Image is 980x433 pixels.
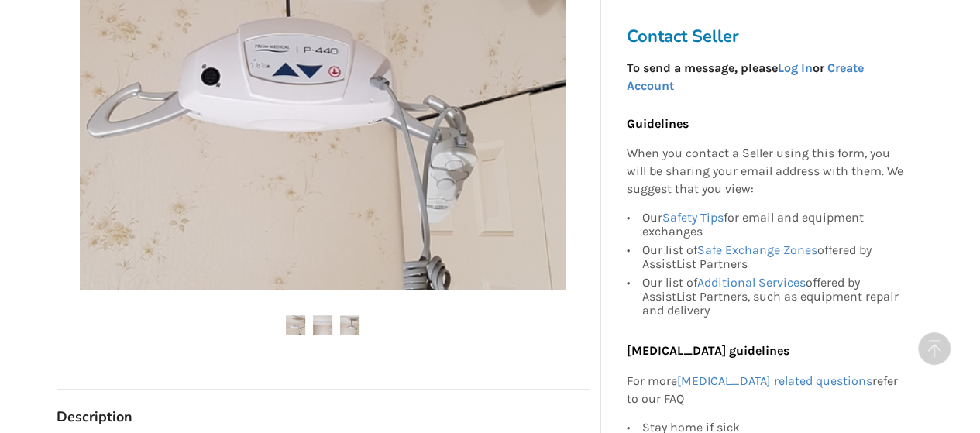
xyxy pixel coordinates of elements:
[626,146,903,199] p: When you contact a Seller using this form, you will be sharing your email address with them. We s...
[57,408,589,426] h3: Description
[641,241,903,273] div: Our list of offered by AssistList Partners
[626,60,863,93] strong: To send a message, please or
[696,275,805,290] a: Additional Services
[641,211,903,241] div: Our for email and equipment exchanges
[626,116,688,131] b: Guidelines
[286,315,305,335] img: prism medical p-440 portable ceiling lift in excellent condition-mechanical overhead lift track-t...
[626,373,903,408] p: For more refer to our FAQ
[340,315,359,335] img: prism medical p-440 portable ceiling lift in excellent condition-mechanical overhead lift track-t...
[313,315,332,335] img: prism medical p-440 portable ceiling lift in excellent condition-mechanical overhead lift track-t...
[676,373,872,388] a: [MEDICAL_DATA] related questions
[626,26,911,47] h3: Contact Seller
[662,210,723,225] a: Safety Tips
[641,273,903,318] div: Our list of offered by AssistList Partners, such as equipment repair and delivery
[626,343,789,358] b: [MEDICAL_DATA] guidelines
[696,242,817,257] a: Safe Exchange Zones
[777,60,812,75] a: Log In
